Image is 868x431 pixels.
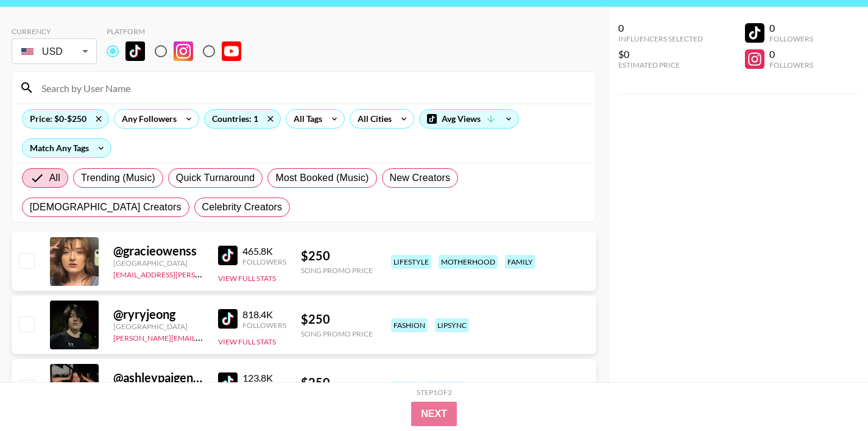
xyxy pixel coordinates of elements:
[391,318,428,332] div: fashion
[30,200,182,215] span: [DEMOGRAPHIC_DATA] Creators
[242,245,286,257] div: 465.8K
[242,372,286,384] div: 123.8K
[218,372,238,392] img: TikTok
[618,34,703,43] div: Influencers Selected
[417,388,452,397] div: Step 1 of 2
[49,171,60,185] span: All
[23,110,108,128] div: Price: $0-$250
[12,27,97,36] div: Currency
[34,78,588,98] input: Search by User Name
[202,200,283,215] span: Celebrity Creators
[618,48,703,60] div: $0
[81,171,155,185] span: Trending (Music)
[113,268,294,279] a: [EMAIL_ADDRESS][PERSON_NAME][DOMAIN_NAME]
[23,139,111,157] div: Match Any Tags
[125,41,145,61] img: TikTok
[113,258,203,268] div: [GEOGRAPHIC_DATA]
[115,110,179,128] div: Any Followers
[174,41,193,61] img: Instagram
[242,308,286,321] div: 818.4K
[769,48,813,60] div: 0
[107,27,251,36] div: Platform
[301,312,373,327] div: $ 250
[807,370,853,416] iframe: Drift Widget Chat Controller
[301,375,373,390] div: $ 250
[218,309,238,329] img: TikTok
[222,41,241,61] img: YouTube
[218,274,276,283] button: View Full Stats
[113,322,203,331] div: [GEOGRAPHIC_DATA]
[391,255,431,269] div: lifestyle
[301,248,373,263] div: $ 250
[218,246,238,265] img: TikTok
[391,382,419,396] div: music
[275,171,369,185] span: Most Booked (Music)
[390,171,451,185] span: New Creators
[14,41,94,62] div: USD
[411,402,457,426] button: Next
[426,382,467,396] div: lifestyle
[113,243,203,258] div: @ gracieowenss
[439,255,498,269] div: motherhood
[769,34,813,43] div: Followers
[435,318,469,332] div: lipsync
[618,60,703,69] div: Estimated Price
[286,110,325,128] div: All Tags
[769,60,813,69] div: Followers
[205,110,280,128] div: Countries: 1
[420,110,518,128] div: Avg Views
[242,321,286,330] div: Followers
[301,329,373,338] div: Song Promo Price
[350,110,394,128] div: All Cities
[242,257,286,266] div: Followers
[505,255,535,269] div: family
[113,307,203,322] div: @ ryryjeong
[301,266,373,275] div: Song Promo Price
[618,22,703,34] div: 0
[113,331,294,343] a: [PERSON_NAME][EMAIL_ADDRESS][DOMAIN_NAME]
[769,22,813,34] div: 0
[113,370,203,385] div: @ ashleypaigenicholson
[218,337,276,346] button: View Full Stats
[176,171,255,185] span: Quick Turnaround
